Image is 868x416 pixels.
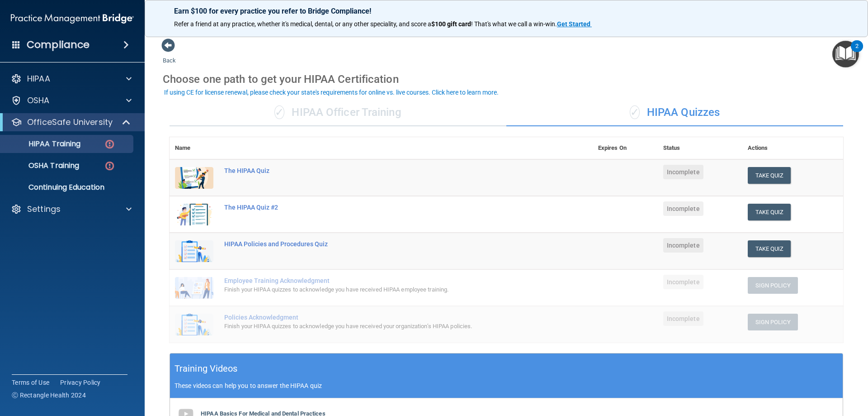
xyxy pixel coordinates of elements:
div: Employee Training Acknowledgment [224,277,547,284]
p: Settings [27,204,61,215]
a: OSHA [11,95,132,106]
a: Terms of Use [12,378,49,387]
div: HIPAA Officer Training [170,99,506,126]
a: HIPAA [11,73,132,84]
th: Name [170,137,219,159]
p: OfficeSafe University [27,117,113,128]
th: Expires On [593,137,658,159]
button: Take Quiz [748,167,791,184]
p: OSHA Training [6,161,79,170]
img: PMB logo [11,10,134,28]
a: Get Started [557,20,592,28]
strong: Get Started [557,20,590,28]
span: ! That's what we call a win-win. [471,20,557,28]
h4: Compliance [27,38,90,51]
span: ✓ [630,105,640,119]
a: Back [163,46,176,64]
button: Sign Policy [748,277,798,294]
span: Ⓒ Rectangle Health 2024 [12,391,86,400]
p: OSHA [27,95,50,106]
p: These videos can help you to answer the HIPAA quiz [175,382,838,389]
div: Finish your HIPAA quizzes to acknowledge you have received HIPAA employee training. [224,284,547,295]
p: HIPAA [27,73,50,84]
button: Open Resource Center, 2 new notifications [832,41,859,67]
div: The HIPAA Quiz #2 [224,204,547,211]
span: Incomplete [663,165,703,179]
span: Incomplete [663,238,703,253]
img: danger-circle.6113f641.png [104,160,115,172]
th: Status [658,137,742,159]
a: OfficeSafe University [11,117,131,128]
span: Incomplete [663,275,703,289]
div: The HIPAA Quiz [224,167,547,174]
p: Continuing Education [6,183,129,192]
span: ✓ [274,105,284,119]
span: Incomplete [663,201,703,216]
th: Actions [742,137,843,159]
a: Settings [11,204,132,215]
button: Take Quiz [748,240,791,257]
strong: $100 gift card [431,20,471,28]
div: HIPAA Policies and Procedures Quiz [224,240,547,248]
span: Refer a friend at any practice, whether it's medical, dental, or any other speciality, and score a [174,20,431,28]
span: Incomplete [663,311,703,326]
button: Sign Policy [748,314,798,330]
a: Privacy Policy [60,378,101,387]
p: Earn $100 for every practice you refer to Bridge Compliance! [174,7,839,15]
button: If using CE for license renewal, please check your state's requirements for online vs. live cours... [163,88,500,97]
div: Choose one path to get your HIPAA Certification [163,66,850,92]
h5: Training Videos [175,361,238,377]
div: Policies Acknowledgment [224,314,547,321]
div: HIPAA Quizzes [506,99,843,126]
div: If using CE for license renewal, please check your state's requirements for online vs. live cours... [164,89,499,96]
button: Take Quiz [748,204,791,220]
img: danger-circle.6113f641.png [104,139,115,150]
div: 2 [855,46,859,58]
div: Finish your HIPAA quizzes to acknowledge you have received your organization’s HIPAA policies. [224,321,547,332]
p: HIPAA Training [6,139,80,148]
